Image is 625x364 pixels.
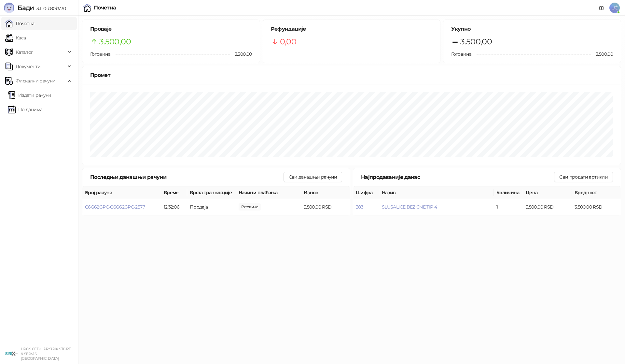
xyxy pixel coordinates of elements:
[16,60,40,73] span: Документи
[379,186,494,199] th: Назив
[382,204,437,210] button: SLUSALICE BEZICNE TIP 4
[21,347,71,361] small: UROS CEBIC PR SIRIX STORE & SERVIS [GEOGRAPHIC_DATA]
[187,199,236,215] td: Продаја
[90,173,284,181] div: Последњи данашњи рачуни
[596,3,607,13] a: Документација
[591,51,613,58] span: 3.500,00
[16,74,55,87] span: Фискални рачуни
[82,186,161,199] th: Број рачуна
[34,6,66,11] span: 3.11.0-b80b730
[494,199,523,215] td: 1
[523,186,572,199] th: Цена
[5,31,26,44] a: Каса
[161,186,187,199] th: Време
[99,36,131,48] span: 3.500,00
[361,173,554,181] div: Најпродаваније данас
[301,186,350,199] th: Износ
[284,172,342,182] button: Сви данашњи рачуни
[451,51,471,57] span: Готовина
[572,199,621,215] td: 3.500,00 RSD
[301,199,350,215] td: 3.500,00 RSD
[554,172,613,182] button: Сви продати артикли
[572,186,621,199] th: Вредност
[230,51,252,58] span: 3.500,00
[239,203,261,211] span: 3.500,00
[280,36,296,48] span: 0,00
[236,186,301,199] th: Начини плаћања
[353,186,379,199] th: Шифра
[8,103,42,116] a: По данима
[8,89,51,102] a: Издати рачуни
[356,204,363,210] button: 383
[4,3,14,13] img: Logo
[18,4,34,12] span: Бади
[5,347,18,360] img: 64x64-companyLogo-cb9a1907-c9b0-4601-bb5e-5084e694c383.png
[16,46,33,59] span: Каталог
[609,3,620,13] span: UĆ
[94,5,116,10] div: Почетна
[90,25,252,33] h5: Продаје
[85,204,145,210] button: C6G62GPC-C6G62GPC-2577
[5,17,35,30] a: Почетна
[523,199,572,215] td: 3.500,00 RSD
[161,199,187,215] td: 12:32:06
[90,51,110,57] span: Готовина
[187,186,236,199] th: Врста трансакције
[494,186,523,199] th: Количина
[90,71,613,79] div: Промет
[271,25,433,33] h5: Рефундације
[451,25,613,33] h5: Укупно
[460,36,492,48] span: 3.500,00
